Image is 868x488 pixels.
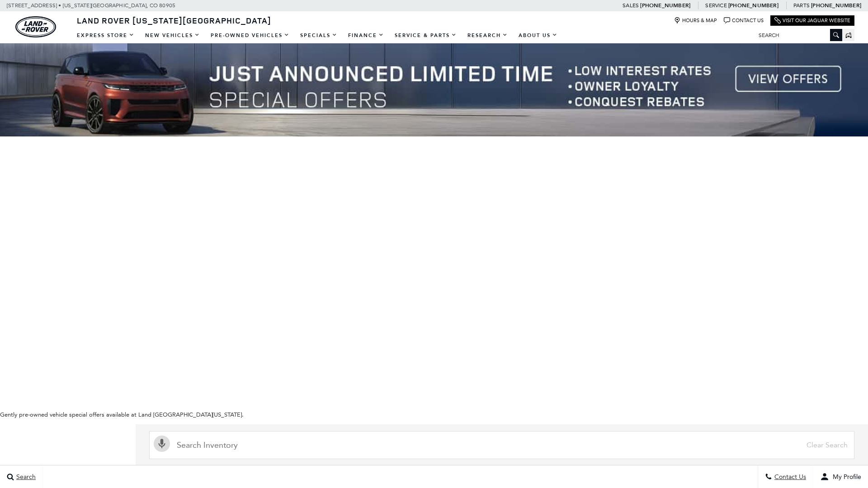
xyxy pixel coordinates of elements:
[140,28,205,43] a: New Vehicles
[149,431,854,459] input: Search Inventory
[295,28,343,43] a: Specials
[774,17,850,24] a: Visit Our Jaguar Website
[728,2,778,9] a: [PHONE_NUMBER]
[15,16,56,38] img: Land Rover
[71,28,140,43] a: EXPRESS STORE
[772,473,806,481] span: Contact Us
[724,17,764,24] a: Contact Us
[71,28,563,43] nav: Main Navigation
[15,16,56,38] a: land-rover
[752,30,842,41] input: Search
[705,2,726,9] span: Service
[623,2,639,9] span: Sales
[71,15,277,26] a: Land Rover [US_STATE][GEOGRAPHIC_DATA]
[513,28,563,43] a: About Us
[154,436,170,452] svg: Click to toggle on voice search
[793,2,810,9] span: Parts
[389,28,462,43] a: Service & Parts
[14,473,36,481] span: Search
[205,28,295,43] a: Pre-Owned Vehicles
[640,2,690,9] a: [PHONE_NUMBER]
[462,28,513,43] a: Research
[813,465,868,488] button: user-profile-menu
[829,473,861,481] span: My Profile
[811,2,861,9] a: [PHONE_NUMBER]
[77,15,271,26] span: Land Rover [US_STATE][GEOGRAPHIC_DATA]
[674,17,717,24] a: Hours & Map
[343,28,389,43] a: Finance
[7,2,175,9] a: [STREET_ADDRESS] • [US_STATE][GEOGRAPHIC_DATA], CO 80905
